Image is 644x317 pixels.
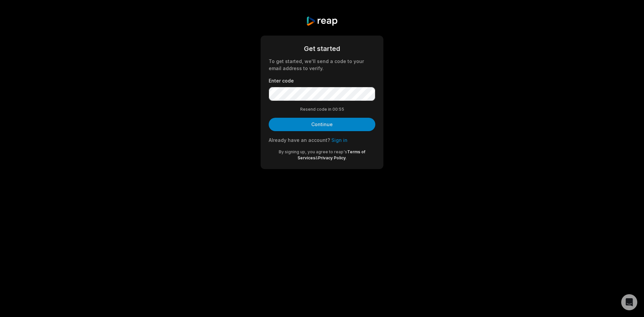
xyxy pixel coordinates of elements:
[318,155,346,160] a: Privacy Policy
[279,149,347,154] span: By signing up, you agree to reap's
[269,137,330,143] span: Already have an account?
[269,44,375,54] div: Get started
[306,16,338,26] img: reap
[269,118,375,131] button: Continue
[339,106,344,112] span: 55
[269,58,375,72] div: To get started, we'll send a code to your email address to verify.
[331,137,347,143] a: Sign in
[269,77,375,84] label: Enter code
[298,149,366,160] a: Terms of Services
[269,106,375,112] div: Resend code in 00:
[621,294,637,310] div: Open Intercom Messenger
[315,155,318,160] span: &
[346,155,347,160] span: .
